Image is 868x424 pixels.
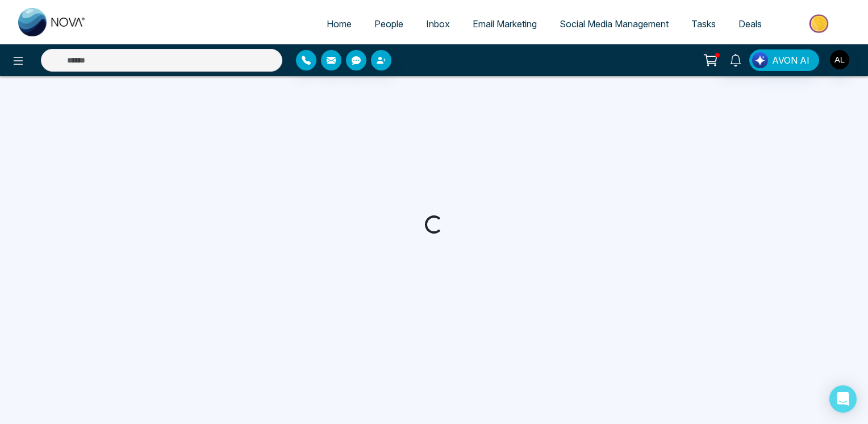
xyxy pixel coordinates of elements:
[461,13,548,35] a: Email Marketing
[749,49,819,71] button: AVON AI
[548,13,680,35] a: Social Media Management
[830,50,849,69] img: User Avatar
[691,18,716,30] span: Tasks
[772,53,809,67] span: AVON AI
[415,13,461,35] a: Inbox
[680,13,727,35] a: Tasks
[752,52,768,68] img: Lead Flow
[315,13,363,35] a: Home
[18,8,86,36] img: Nova CRM Logo
[374,18,403,30] span: People
[473,18,537,30] span: Email Marketing
[779,11,861,36] img: Market-place.gif
[829,385,857,413] div: Open Intercom Messenger
[363,13,415,35] a: People
[560,18,669,30] span: Social Media Management
[426,18,450,30] span: Inbox
[738,18,762,30] span: Deals
[327,18,352,30] span: Home
[727,13,773,35] a: Deals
